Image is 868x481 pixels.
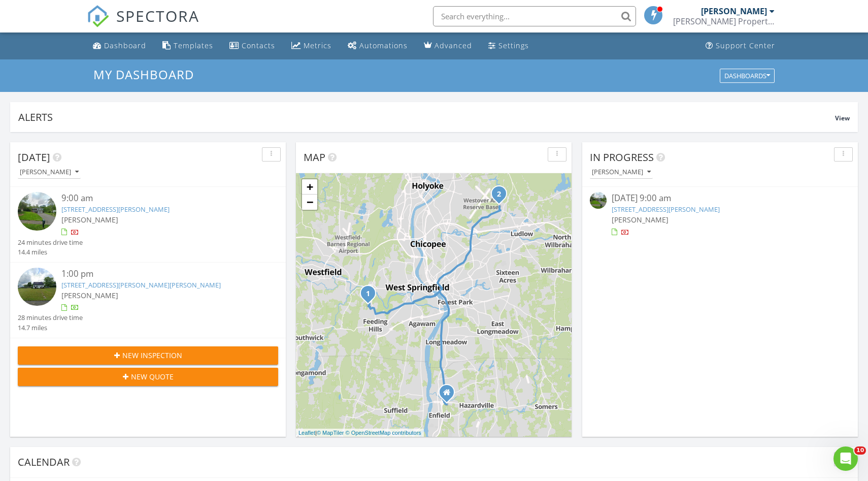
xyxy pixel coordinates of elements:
div: Dashboards [724,72,770,79]
button: Dashboards [720,69,775,83]
a: Templates [158,37,217,55]
a: 9:00 am [STREET_ADDRESS][PERSON_NAME] [PERSON_NAME] 24 minutes drive time 14.4 miles [18,192,278,257]
a: © OpenStreetMap contributors [346,430,421,436]
div: Anderson Property Inspections [673,16,775,26]
div: [PERSON_NAME] [592,169,651,176]
span: [PERSON_NAME] [61,215,118,225]
div: 1:00 pm [61,268,257,280]
div: 14 Hazard Ave Suite 23 #1088, Enfield CT 06082 [447,392,453,398]
span: SPECTORA [116,5,199,26]
a: SPECTORA [87,14,199,35]
div: 43 Elaine Dr, Ludlow, MA 01056 [499,194,505,200]
div: Automations [359,41,408,50]
div: 24 minutes drive time [18,238,83,247]
a: Metrics [287,37,336,55]
div: [PERSON_NAME] [20,169,79,176]
i: 1 [366,291,370,298]
span: My Dashboard [93,66,194,83]
span: View [835,114,850,122]
a: Leaflet [298,430,315,436]
button: New Quote [18,368,278,386]
span: [PERSON_NAME] [612,215,669,225]
a: Advanced [420,37,476,55]
div: Templates [174,41,213,50]
div: Metrics [304,41,331,50]
div: 14.7 miles [18,323,83,333]
span: Map [304,150,325,164]
button: [PERSON_NAME] [590,166,653,179]
div: 28 minutes drive time [18,313,83,323]
a: [STREET_ADDRESS][PERSON_NAME] [61,205,170,214]
span: [PERSON_NAME] [61,291,118,300]
a: [STREET_ADDRESS][PERSON_NAME] [612,205,720,214]
div: 14.4 miles [18,247,83,257]
a: Dashboard [89,37,150,55]
div: Dashboard [104,41,146,50]
span: 10 [854,446,866,455]
a: © MapTiler [317,430,344,436]
span: In Progress [590,150,654,164]
div: Settings [498,41,529,50]
a: Zoom out [302,195,317,210]
input: Search everything... [433,6,636,26]
i: 2 [497,191,501,198]
img: streetview [18,192,56,231]
a: [DATE] 9:00 am [STREET_ADDRESS][PERSON_NAME] [PERSON_NAME] [590,192,850,237]
a: Zoom in [302,179,317,195]
span: [DATE] [18,150,50,164]
a: 1:00 pm [STREET_ADDRESS][PERSON_NAME][PERSON_NAME] [PERSON_NAME] 28 minutes drive time 14.7 miles [18,268,278,333]
img: The Best Home Inspection Software - Spectora [87,5,109,27]
div: [DATE] 9:00 am [612,192,829,205]
div: | [296,429,424,437]
div: 9:00 am [61,192,257,205]
iframe: Intercom live chat [833,446,858,471]
div: Alerts [18,110,835,124]
img: streetview [590,192,607,209]
a: [STREET_ADDRESS][PERSON_NAME][PERSON_NAME] [61,280,221,290]
span: New Quote [131,371,174,382]
a: Automations (Basic) [344,37,412,55]
img: streetview [18,268,56,306]
button: New Inspection [18,346,278,365]
a: Support Center [702,37,779,55]
span: Calendar [18,455,70,469]
div: Contacts [242,41,275,50]
a: Settings [484,37,533,55]
a: Contacts [225,37,279,55]
div: Advanced [435,41,472,50]
div: [PERSON_NAME] [701,6,767,16]
div: Support Center [716,41,775,50]
button: [PERSON_NAME] [18,166,81,179]
span: New Inspection [122,350,182,361]
div: 127 Forest Hill Rd, Agawam, MA 01030 [368,293,374,299]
